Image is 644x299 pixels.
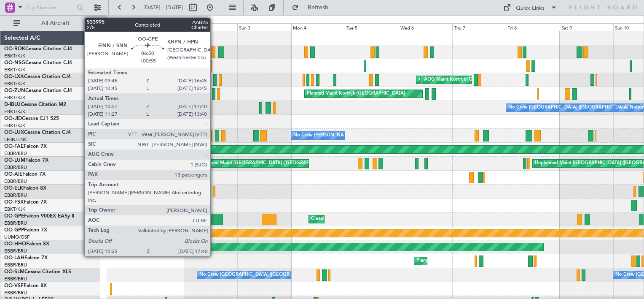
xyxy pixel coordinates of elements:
button: Refresh [288,1,338,14]
div: Quick Links [516,4,545,13]
span: OO-LUX [4,130,24,135]
a: UUMO/OSF [4,234,30,240]
span: OO-GPP [4,228,24,233]
div: Tue 5 [345,23,398,31]
a: EBBR/BRU [4,164,27,171]
span: OO-VSF [4,283,24,288]
a: OO-FAEFalcon 7X [4,144,47,149]
input: Trip Number [26,1,74,14]
span: OO-LXA [4,74,24,79]
div: Planned Maint [GEOGRAPHIC_DATA] ([GEOGRAPHIC_DATA] National) [201,157,354,170]
div: Planned Maint [GEOGRAPHIC_DATA] ([GEOGRAPHIC_DATA] National) [161,73,314,86]
a: OO-GPPFalcon 7X [4,228,47,233]
div: Wed 6 [399,23,452,31]
span: OO-NSG [4,60,25,65]
a: OO-NSGCessna Citation CJ4 [4,60,72,65]
span: Refresh [301,5,336,11]
div: Planned Maint Kortrijk-[GEOGRAPHIC_DATA] [152,60,250,72]
div: Fri 1 [130,23,183,31]
span: OO-ZUN [4,88,25,93]
span: OO-LAH [4,256,24,261]
div: Planned Maint [GEOGRAPHIC_DATA] ([GEOGRAPHIC_DATA] National) [416,255,569,267]
a: EBBR/BRU [4,150,27,157]
div: AOG Maint Kortrijk-[GEOGRAPHIC_DATA] [424,73,516,86]
div: No Crew [GEOGRAPHIC_DATA] ([GEOGRAPHIC_DATA] National) [199,269,341,281]
div: AOG Maint Kortrijk-[GEOGRAPHIC_DATA] [419,73,510,86]
a: OO-AIEFalcon 7X [4,172,46,177]
div: Fri 8 [506,23,559,31]
span: OO-AIE [4,172,22,177]
a: EBBR/BRU [4,178,27,185]
a: EBKT/KJK [4,53,25,59]
a: OO-ELKFalcon 8X [4,186,46,191]
span: OO-SLM [4,269,24,275]
a: OO-FSXFalcon 7X [4,200,47,205]
span: OO-FSX [4,200,24,205]
a: EBBR/BRU [4,276,27,282]
a: OO-LUXCessna Citation CJ4 [4,130,71,135]
span: OO-HHO [4,242,26,247]
a: OO-LXACessna Citation CJ4 [4,74,71,79]
a: LFSN/ENC [4,136,27,143]
span: All Aircraft [22,20,89,26]
span: OO-ROK [4,46,25,52]
a: EBKT/KJK [4,122,25,129]
a: OO-GPEFalcon 900EX EASy II [4,214,74,219]
a: OO-ROKCessna Citation CJ4 [4,46,72,52]
div: [DATE] [131,17,145,24]
a: OO-JIDCessna CJ1 525 [4,116,59,121]
div: Sat 2 [184,23,237,31]
a: EBBR/BRU [4,262,27,268]
span: [DATE] - [DATE] [143,4,183,11]
a: OO-ZUNCessna Citation CJ4 [4,88,72,93]
a: EBKT/KJK [4,206,25,212]
div: Sun 3 [237,23,291,31]
div: No Crew [PERSON_NAME] ([PERSON_NAME]) [293,129,394,142]
a: OO-HHOFalcon 8X [4,242,49,247]
span: OO-JID [4,116,22,121]
span: OO-ELK [4,186,23,191]
a: EBKT/KJK [4,67,25,73]
div: Planned Maint Kortrijk-[GEOGRAPHIC_DATA] [110,46,208,58]
a: EBBR/BRU [4,220,27,226]
a: EBKT/KJK [4,95,25,101]
span: D-IBLU [4,102,21,107]
div: Mon 4 [291,23,345,31]
span: OO-FAE [4,144,24,149]
a: EBKT/KJK [4,81,25,87]
a: D-IBLUCessna Citation M2 [4,102,66,107]
div: Sat 9 [560,23,613,31]
a: EBKT/KJK [4,109,25,115]
button: Quick Links [499,1,561,14]
a: EBBR/BRU [4,192,27,198]
div: Thu 7 [452,23,506,31]
span: OO-LUM [4,158,25,163]
div: Cleaning [GEOGRAPHIC_DATA] ([GEOGRAPHIC_DATA] National) [311,213,452,226]
div: Planned Maint Kortrijk-[GEOGRAPHIC_DATA] [150,115,248,128]
a: EBBR/BRU [4,290,27,296]
a: OO-SLMCessna Citation XLS [4,269,71,275]
a: OO-LAHFalcon 7X [4,256,48,261]
a: OO-LUMFalcon 7X [4,158,48,163]
div: Planned Maint Kortrijk-[GEOGRAPHIC_DATA] [307,87,405,100]
a: OO-VSFFalcon 8X [4,283,47,288]
span: OO-GPE [4,214,24,219]
button: All Aircraft [9,16,91,30]
a: EBBR/BRU [4,248,27,254]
